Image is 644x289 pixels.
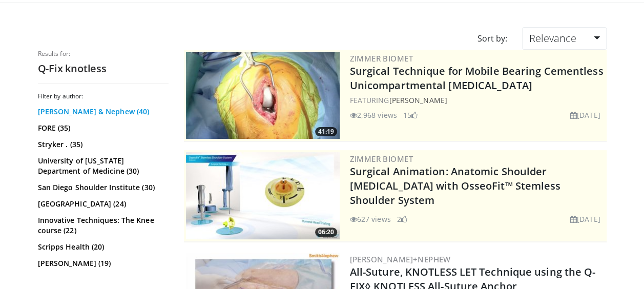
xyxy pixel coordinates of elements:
li: 2 [397,214,407,224]
span: Relevance [529,31,576,45]
div: FEATURING [350,95,605,106]
a: [PERSON_NAME] (19) [38,258,166,269]
a: Zimmer Biomet [350,154,413,164]
a: Surgical Technique for Mobile Bearing Cementless Unicompartmental [MEDICAL_DATA] [350,64,604,92]
a: FORE (35) [38,123,166,133]
p: Results for: [38,50,169,58]
a: San Diego Shoulder Institute (30) [38,182,166,193]
h2: Q-Fix knotless [38,62,169,75]
a: [PERSON_NAME] & Nephew (40) [38,107,166,117]
span: 06:20 [315,228,337,237]
span: 41:19 [315,127,337,136]
a: Innovative Techniques: The Knee course (22) [38,215,166,236]
a: Relevance [522,27,606,50]
li: [DATE] [570,110,600,120]
img: e9ed289e-2b85-4599-8337-2e2b4fe0f32a.300x170_q85_crop-smart_upscale.jpg [186,52,340,139]
div: Sort by: [469,27,514,50]
a: Scripps Health (20) [38,242,166,252]
a: 06:20 [186,152,340,239]
a: [PERSON_NAME] [389,95,447,105]
a: Surgical Animation: Anatomic Shoulder [MEDICAL_DATA] with OsseoFit™ Stemless Shoulder System [350,164,561,207]
a: 41:19 [186,52,340,139]
li: [DATE] [570,214,600,224]
li: 15 [403,110,418,120]
li: 627 views [350,214,391,224]
a: [PERSON_NAME]+Nephew [350,254,451,264]
img: 84e7f812-2061-4fff-86f6-cdff29f66ef4.300x170_q85_crop-smart_upscale.jpg [186,152,340,239]
h3: Filter by author: [38,92,169,100]
a: [GEOGRAPHIC_DATA] (24) [38,199,166,209]
a: University of [US_STATE] Department of Medicine (30) [38,156,166,176]
li: 2,968 views [350,110,397,120]
a: Zimmer Biomet [350,53,413,64]
a: Stryker . (35) [38,139,166,150]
